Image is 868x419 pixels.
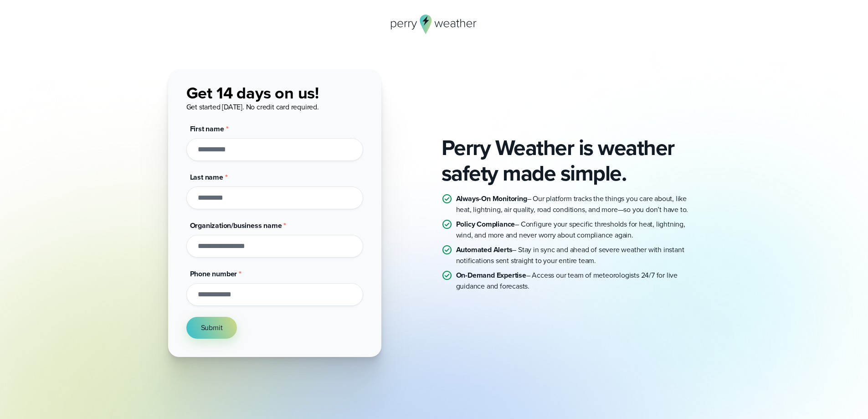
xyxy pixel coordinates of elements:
[456,244,700,266] p: – Stay in sync and ahead of severe weather with instant notifications sent straight to your entir...
[190,220,282,231] span: Organization/business name
[190,124,224,134] span: First name
[186,81,319,105] span: Get 14 days on us!
[456,219,700,241] p: – Configure your specific thresholds for heat, lightning, wind, and more and never worry about co...
[201,322,223,333] span: Submit
[442,135,700,186] h2: Perry Weather is weather safety made simple.
[186,317,237,339] button: Submit
[456,193,700,215] p: – Our platform tracks the things you care about, like heat, lightning, air quality, road conditio...
[190,172,223,182] span: Last name
[186,102,319,112] span: Get started [DATE]. No credit card required.
[456,219,515,229] strong: Policy Compliance
[456,270,526,280] strong: On-Demand Expertise
[456,193,527,204] strong: Always-On Monitoring
[456,244,513,255] strong: Automated Alerts
[190,269,237,279] span: Phone number
[456,270,700,292] p: – Access our team of meteorologists 24/7 for live guidance and forecasts.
